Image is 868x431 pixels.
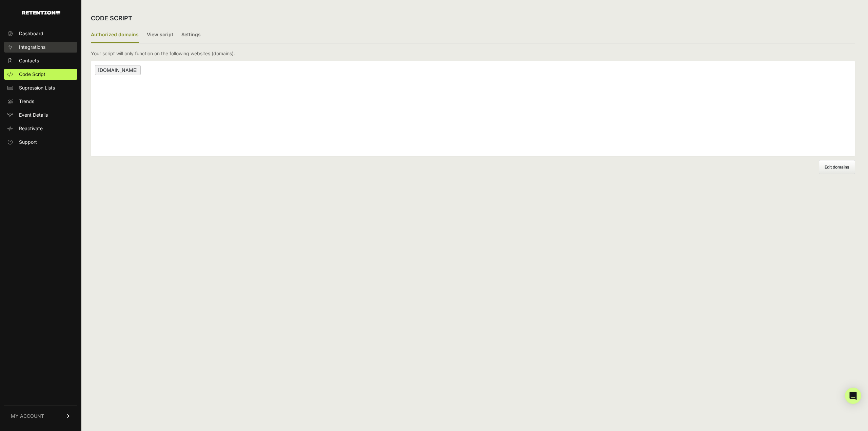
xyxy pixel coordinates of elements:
[19,44,45,51] span: Integrations
[4,42,77,53] a: Integrations
[4,110,77,120] a: Event Details
[22,11,60,15] img: Retention.com
[19,30,43,37] span: Dashboard
[91,27,139,43] label: Authorized domains
[19,98,34,105] span: Trends
[19,139,37,145] span: Support
[4,69,77,80] a: Code Script
[19,112,48,118] span: Event Details
[91,50,235,57] p: Your script will only function on the following websites (domains).
[845,388,861,404] div: Open Intercom Messenger
[4,82,77,93] a: Supression Lists
[825,164,849,170] span: Edit domains
[19,84,55,91] span: Supression Lists
[4,96,77,107] a: Trends
[4,406,77,426] a: MY ACCOUNT
[91,14,132,23] h2: CODE SCRIPT
[11,413,44,419] span: MY ACCOUNT
[4,28,77,39] a: Dashboard
[181,27,201,43] label: Settings
[19,125,43,132] span: Reactivate
[147,27,173,43] label: View script
[4,137,77,148] a: Support
[4,55,77,66] a: Contacts
[4,123,77,134] a: Reactivate
[19,57,39,64] span: Contacts
[19,71,45,78] span: Code Script
[95,65,141,75] span: [DOMAIN_NAME]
